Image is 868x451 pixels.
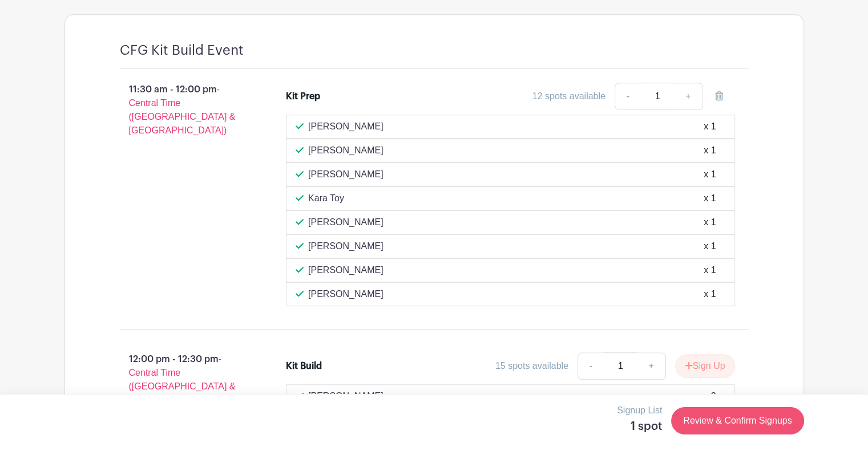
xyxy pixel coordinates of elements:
p: [PERSON_NAME] [308,389,476,403]
div: x 1 [704,120,716,133]
a: Review & Confirm Signups [671,407,804,434]
div: 12 spots available [532,90,605,103]
button: Sign Up [675,354,735,378]
div: x 1 [704,287,716,301]
p: [PERSON_NAME] [308,120,383,133]
span: - Central Time ([GEOGRAPHIC_DATA] & [GEOGRAPHIC_DATA]) [129,84,236,135]
div: Kit Build [286,359,322,373]
p: [PERSON_NAME] [308,144,383,157]
a: - [578,352,604,380]
p: [PERSON_NAME] [308,216,383,229]
p: [PERSON_NAME] [308,287,383,301]
div: Kit Prep [286,90,320,103]
h5: 1 spot [617,420,662,433]
div: x 1 [704,192,716,205]
p: [PERSON_NAME] [308,168,383,181]
div: 15 spots available [495,359,568,373]
div: x 1 [704,168,716,181]
p: Kara Toy [308,192,344,205]
div: x 1 [704,144,716,157]
a: - [615,83,641,110]
h4: CFG Kit Build Event [120,42,244,59]
p: 11:30 am - 12:00 pm [102,78,268,142]
p: [PERSON_NAME] [308,239,383,253]
div: x 1 [704,216,716,229]
p: [PERSON_NAME] [308,263,383,277]
p: Signup List [617,404,662,417]
div: x 1 [704,239,716,253]
p: 12:00 pm - 12:30 pm [102,348,268,412]
div: x 2 [704,389,716,417]
div: x 1 [704,263,716,277]
a: + [637,352,665,380]
a: + [674,83,703,110]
